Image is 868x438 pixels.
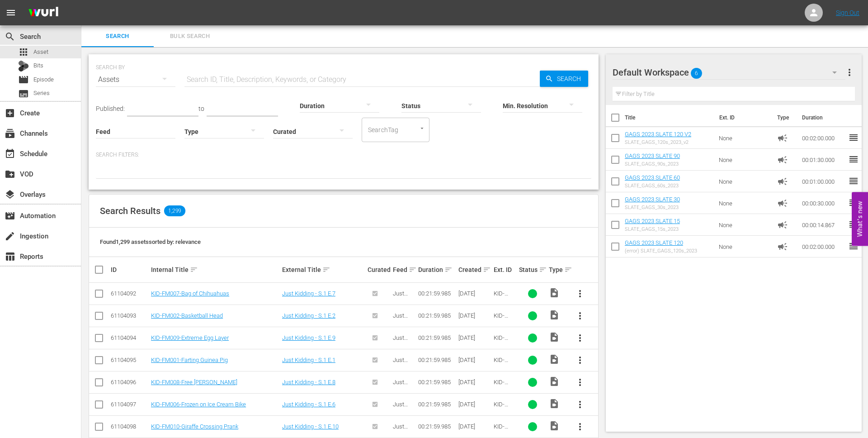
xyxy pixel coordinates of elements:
[494,357,511,370] span: KID-FM001
[715,236,774,257] td: None
[282,264,365,275] div: External Title
[18,47,29,57] span: Asset
[409,266,417,274] span: sort
[393,423,412,437] span: Just Kidding
[282,379,335,386] a: Just Kidding - S.1 E.8
[848,132,859,143] span: reorder
[494,312,511,326] span: KID-FM002
[33,61,43,70] span: Bits
[151,290,229,297] a: KID-FM007-Bag of Chihuahuas
[848,241,859,252] span: reorder
[111,357,148,363] div: 61104095
[715,149,774,171] td: None
[111,423,148,430] div: 61104098
[848,197,859,208] span: reorder
[549,309,560,320] span: Video
[282,334,335,341] a: Just Kidding - S.1 E.9
[5,148,15,159] span: Schedule
[798,192,848,214] td: 00:00:30.000
[22,2,65,24] img: ans4CAIJ8jUAAAAAAAAAAAAAAAAAAAAAAAAgQb4GAAAAAAAAAAAAAAAAAAAAAAAAJMjXAAAAAAAAAAAAAAAAAAAAAAAAgAT5G...
[540,71,588,87] button: Search
[691,64,702,83] span: 6
[368,266,390,273] div: Curated
[494,334,511,348] span: KID-FM009
[111,379,148,386] div: 61104096
[458,312,491,319] div: [DATE]
[564,266,572,274] span: sort
[519,264,547,275] div: Status
[393,334,412,348] span: Just Kidding
[625,239,683,246] a: GAGS 2023 SLATE 120
[549,332,560,343] span: Video
[549,376,560,387] span: Video
[444,266,453,274] span: sort
[5,169,15,180] span: VOD
[282,357,335,363] a: Just Kidding - S.1 E.1
[625,174,680,181] a: GAGS 2023 SLATE 60
[575,310,585,321] span: more_vert
[549,264,566,275] div: Type
[33,48,48,57] span: Asset
[714,105,772,130] th: Ext. ID
[798,171,848,192] td: 00:01:00.000
[458,357,491,363] div: [DATE]
[844,62,855,83] button: more_vert
[418,124,426,133] button: Open
[575,333,585,343] span: more_vert
[549,354,560,365] span: Video
[848,219,859,230] span: reorder
[625,152,680,159] a: GAGS 2023 SLATE 90
[549,398,560,409] span: Video
[772,105,797,130] th: Type
[5,108,15,119] span: Create
[777,219,788,230] span: Ad
[198,105,204,112] span: to
[715,127,774,149] td: None
[569,394,591,415] button: more_vert
[393,357,412,370] span: Just Kidding
[553,71,588,87] span: Search
[715,171,774,192] td: None
[777,198,788,209] span: Ad
[625,218,680,224] a: GAGS 2023 SLATE 15
[282,401,335,408] a: Just Kidding - S.1 E.6
[393,312,412,326] span: Just Kidding
[151,423,238,430] a: KID-FM010-Giraffe Crossing Prank
[282,312,335,319] a: Just Kidding - S.1 E.2
[393,264,415,275] div: Feed
[5,231,15,242] span: Ingestion
[393,290,412,304] span: Just Kidding
[87,31,148,42] span: Search
[111,290,148,297] div: 61104092
[625,248,697,254] div: (error) SLATE_GAGS_120s_2023
[458,334,491,341] div: [DATE]
[569,327,591,349] button: more_vert
[111,266,148,273] div: ID
[798,214,848,236] td: 00:00:14.867
[5,31,15,42] span: Search
[418,334,456,341] div: 00:21:59.985
[18,74,29,85] span: Episode
[539,266,547,274] span: sort
[5,7,16,18] span: menu
[575,421,585,432] span: more_vert
[575,355,585,366] span: more_vert
[96,105,125,112] span: Published:
[483,266,491,274] span: sort
[96,67,175,92] div: Assets
[111,401,148,408] div: 61104097
[393,379,412,392] span: Just Kidding
[282,290,335,297] a: Just Kidding - S.1 E.7
[418,401,456,408] div: 00:21:59.985
[625,196,680,203] a: GAGS 2023 SLATE 30
[111,312,148,319] div: 61104093
[418,290,456,297] div: 00:21:59.985
[569,305,591,327] button: more_vert
[797,105,851,130] th: Duration
[625,205,680,210] div: SLATE_GAGS_30s_2023
[18,88,29,99] span: Series
[575,399,585,410] span: more_vert
[282,423,339,430] a: Just Kidding - S.1 E.10
[5,128,15,139] span: Channels
[625,183,680,189] div: SLATE_GAGS_60s_2023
